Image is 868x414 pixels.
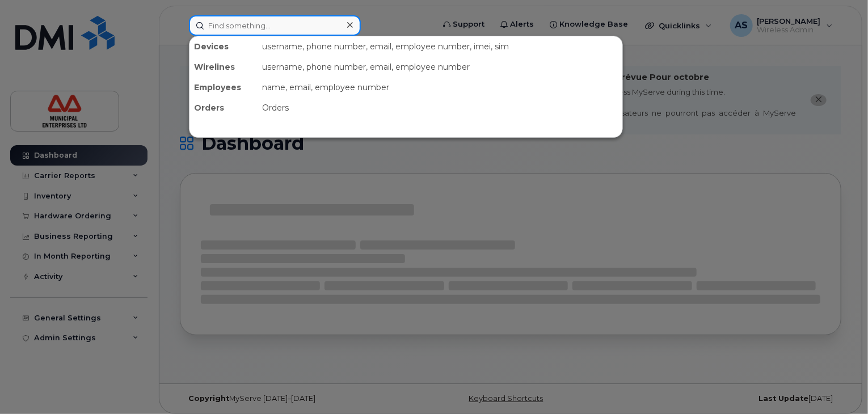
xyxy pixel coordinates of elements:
[189,57,258,77] div: Wirelines
[258,77,622,98] div: name, email, employee number
[258,36,622,57] div: username, phone number, email, employee number, imei, sim
[189,77,258,98] div: Employees
[258,98,622,118] div: Orders
[189,36,258,57] div: Devices
[258,57,622,77] div: username, phone number, email, employee number
[189,98,258,118] div: Orders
